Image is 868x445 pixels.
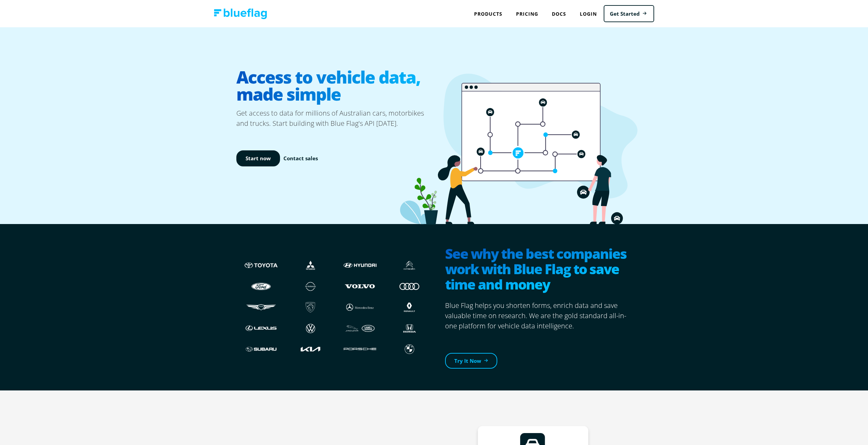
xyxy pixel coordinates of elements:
[573,7,604,21] a: Login to Blue Flag application
[445,246,632,294] h2: See why the best companies work with Blue Flag to save time and money
[293,343,328,356] img: Kia logo
[293,280,328,293] img: Nissan logo
[604,5,654,23] a: Get Started
[445,353,497,369] a: Try It Now
[243,322,279,335] img: Lexus logo
[545,7,573,21] a: Docs
[467,7,509,21] div: Products
[236,63,434,108] h1: Access to vehicle data, made simple
[293,259,328,272] img: Mistubishi logo
[243,280,279,293] img: Ford logo
[243,301,279,314] img: Genesis logo
[293,322,328,335] img: Volkswagen logo
[445,300,632,331] p: Blue Flag helps you shorten forms, enrich data and save valuable time on research. We are the gol...
[342,322,378,335] img: JLR logo
[392,301,427,314] img: Renault logo
[509,7,545,21] a: Pricing
[342,280,378,293] img: Volvo logo
[392,322,427,335] img: Honda logo
[342,259,378,272] img: Hyundai logo
[392,259,427,272] img: Citroen logo
[283,154,318,162] a: Contact sales
[293,301,328,314] img: Peugeot logo
[392,280,427,293] img: Audi logo
[342,301,378,314] img: Mercedes logo
[342,343,378,356] img: Porshce logo
[392,343,427,356] img: BMW logo
[236,150,280,166] a: Start now
[243,259,279,272] img: Toyota logo
[236,108,434,129] p: Get access to data for millions of Australian cars, motorbikes and trucks. Start building with Bl...
[214,9,267,19] img: Blue Flag logo
[243,343,279,356] img: Subaru logo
